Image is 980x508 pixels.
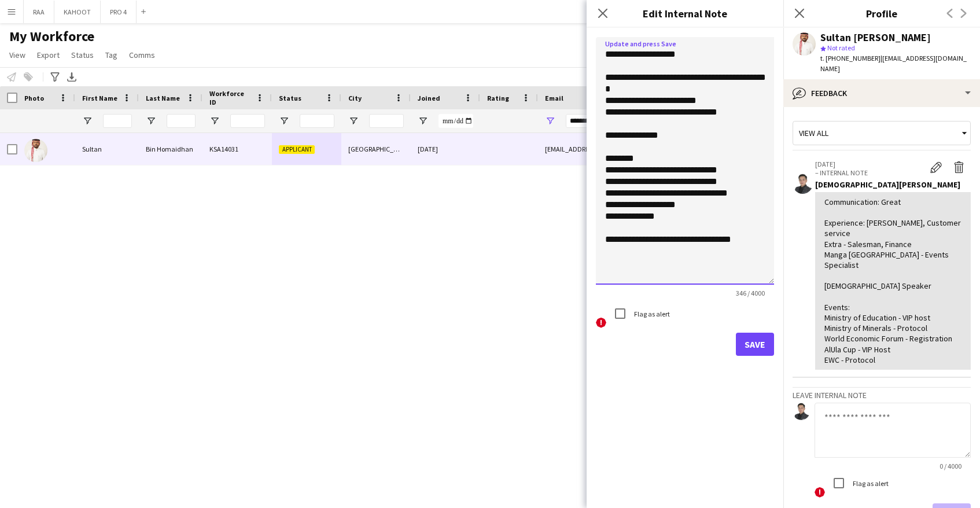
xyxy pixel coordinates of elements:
[24,1,54,23] button: RAA
[815,179,971,190] div: [DEMOGRAPHIC_DATA][PERSON_NAME]
[815,168,924,177] p: – INTERNAL NOTE
[101,1,137,23] button: PRO 4
[67,47,98,62] a: Status
[736,333,774,356] button: Save
[799,128,828,138] span: View all
[850,479,889,488] label: Flag as alert
[209,116,220,126] button: Open Filter Menu
[24,94,44,102] span: Photo
[167,114,196,128] input: Last Name Filter Input
[727,289,774,297] span: 346 / 4000
[824,197,961,365] div: Communication: Great Experience: [PERSON_NAME], Customer service Extra - Salesman, Finance Manga ...
[82,94,117,102] span: First Name
[37,50,60,60] span: Export
[5,47,30,62] a: View
[300,114,334,128] input: Status Filter Input
[596,318,606,328] span: !
[820,54,880,62] span: t. [PHONE_NUMBER]
[783,6,980,21] h3: Profile
[71,50,94,60] span: Status
[487,94,509,102] span: Rating
[209,89,251,106] span: Workforce ID
[279,145,315,154] span: Applicant
[587,6,783,21] h3: Edit Internal Note
[566,114,672,128] input: Email Filter Input
[820,32,931,43] div: Sultan [PERSON_NAME]
[632,310,670,318] label: Flag as alert
[418,116,428,126] button: Open Filter Menu
[146,116,156,126] button: Open Filter Menu
[54,1,101,23] button: KAHOOT
[827,43,855,52] span: Not rated
[105,50,117,60] span: Tag
[9,50,25,60] span: View
[411,133,480,165] div: [DATE]
[82,116,93,126] button: Open Filter Menu
[129,50,155,60] span: Comms
[545,116,555,126] button: Open Filter Menu
[101,47,122,62] a: Tag
[9,28,94,45] span: My Workforce
[202,133,272,165] div: KSA14031
[146,94,180,102] span: Last Name
[341,133,411,165] div: [GEOGRAPHIC_DATA]
[820,54,967,73] span: | [EMAIL_ADDRESS][DOMAIN_NAME]
[439,114,473,128] input: Joined Filter Input
[279,116,289,126] button: Open Filter Menu
[48,70,62,84] app-action-btn: Advanced filters
[369,114,404,128] input: City Filter Input
[32,47,64,62] a: Export
[24,139,47,162] img: Sultan Bin Homaidhan
[793,390,971,400] h3: Leave internal note
[103,114,132,128] input: First Name Filter Input
[538,133,679,165] div: [EMAIL_ADDRESS][DOMAIN_NAME]
[545,94,563,102] span: Email
[139,133,202,165] div: Bin Homaidhan
[75,133,139,165] div: Sultan
[124,47,160,62] a: Comms
[783,79,980,107] div: Feedback
[65,70,79,84] app-action-btn: Export XLSX
[230,114,265,128] input: Workforce ID Filter Input
[815,487,825,498] span: !
[930,462,971,470] span: 0 / 4000
[418,94,440,102] span: Joined
[815,160,924,168] p: [DATE]
[348,116,359,126] button: Open Filter Menu
[279,94,301,102] span: Status
[348,94,362,102] span: City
